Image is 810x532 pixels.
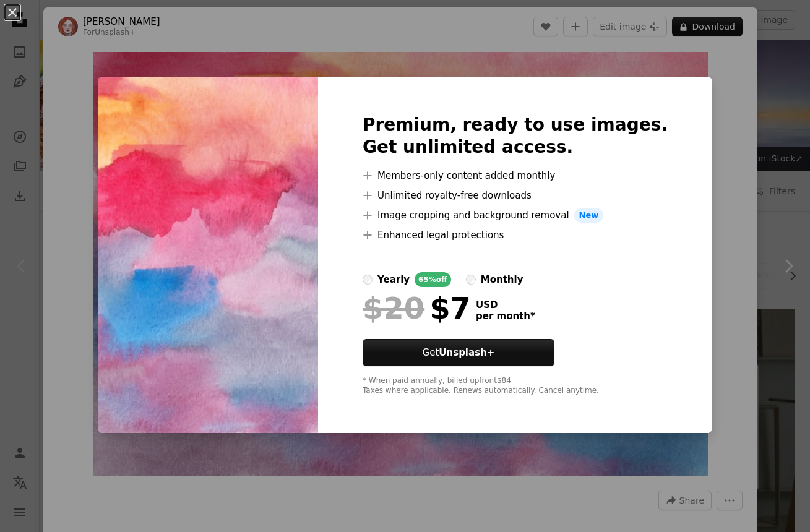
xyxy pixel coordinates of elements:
[476,299,535,311] span: USD
[363,292,471,324] div: $7
[98,77,318,433] img: premium_photo-1675518474491-a8264226b389
[439,347,494,358] strong: Unsplash+
[377,272,410,287] div: yearly
[363,292,424,324] span: $20
[363,339,554,366] button: GetUnsplash+
[363,208,668,223] li: Image cropping and background removal
[481,272,523,287] div: monthly
[363,114,668,158] h2: Premium, ready to use images. Get unlimited access.
[363,275,373,285] input: yearly65%off
[574,208,604,223] span: New
[363,228,668,242] li: Enhanced legal protections
[363,168,668,183] li: Members-only content added monthly
[476,311,535,322] span: per month *
[415,272,451,287] div: 65% off
[466,275,476,285] input: monthly
[363,188,668,203] li: Unlimited royalty-free downloads
[363,376,668,396] div: * When paid annually, billed upfront $84 Taxes where applicable. Renews automatically. Cancel any...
